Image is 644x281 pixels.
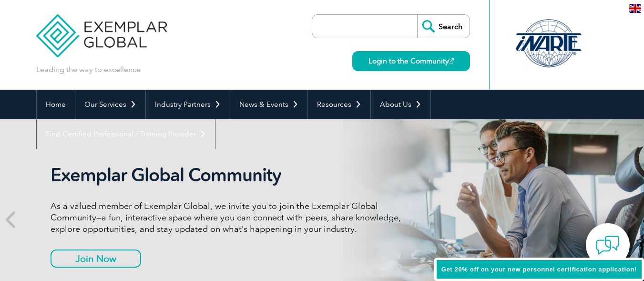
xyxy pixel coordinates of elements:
a: News & Events [230,90,307,119]
a: Join Now [51,250,141,268]
a: About Us [371,90,430,119]
a: Industry Partners [146,90,230,119]
p: As a valued member of Exemplar Global, we invite you to join the Exemplar Global Community—a fun,... [51,200,408,235]
a: Home [37,90,75,119]
a: Resources [308,90,370,119]
a: Login to the Community [352,51,470,71]
input: Search [417,15,470,38]
a: Our Services [75,90,145,119]
a: Find Certified Professional / Training Provider [37,119,215,149]
img: contact-chat.png [596,233,620,257]
span: Get 20% off on your new personnel certification application! [441,266,637,273]
p: Leading the way to excellence [36,64,141,75]
img: open_square.png [449,58,454,63]
h2: Exemplar Global Community [51,164,408,186]
img: en [629,4,641,13]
